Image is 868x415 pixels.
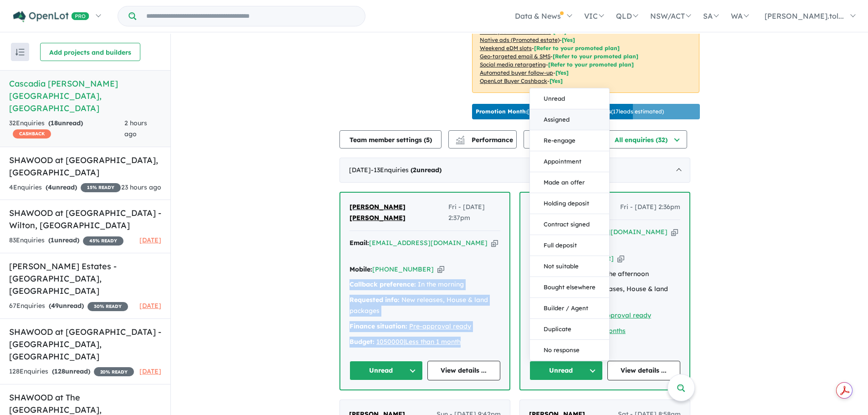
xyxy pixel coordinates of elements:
[491,238,498,248] button: Copy
[9,260,161,297] h5: [PERSON_NAME] Estates - [GEOGRAPHIC_DATA] , [GEOGRAPHIC_DATA]
[349,296,400,304] strong: Requested info:
[607,361,681,380] a: View details ...
[9,182,121,193] div: 4 Enquir ies
[530,340,609,360] button: No response
[671,227,678,237] button: Copy
[480,53,550,60] u: Geo-targeted email & SMS
[548,61,634,68] span: [Refer to your promoted plan]
[765,11,844,20] span: [PERSON_NAME].tol...
[349,279,500,290] div: In the morning
[54,367,65,375] span: 128
[9,366,134,377] div: 128 Enquir ies
[530,319,609,340] button: Duplicate
[411,166,442,174] strong: ( unread)
[48,236,79,244] strong: ( unread)
[427,361,501,380] a: View details ...
[40,43,140,61] button: Add projects and builders
[620,202,680,213] span: Fri - [DATE] 2:36pm
[409,322,471,330] u: Pre-approval ready
[9,326,161,363] h5: SHAWOOD at [GEOGRAPHIC_DATA] - [GEOGRAPHIC_DATA] , [GEOGRAPHIC_DATA]
[480,45,532,51] u: Weekend eDM slots
[15,49,25,56] img: sort.svg
[530,130,609,151] button: Re-engage
[139,302,161,310] span: [DATE]
[617,254,624,263] button: Copy
[349,203,406,222] span: [PERSON_NAME] [PERSON_NAME]
[51,236,54,244] span: 1
[456,138,465,144] img: bar-chart.svg
[349,280,416,288] strong: Callback preference:
[339,158,690,183] div: [DATE]
[49,302,84,310] strong: ( unread)
[9,207,161,231] h5: SHAWOOD at [GEOGRAPHIC_DATA] - Wilton , [GEOGRAPHIC_DATA]
[530,235,609,256] button: Full deposit
[48,183,52,191] span: 4
[530,172,609,193] button: Made an offer
[46,183,77,191] strong: ( unread)
[9,235,123,246] div: 83 Enquir ies
[87,302,128,311] span: 30 % READY
[339,130,442,149] button: Team member settings (5)
[562,36,575,43] span: [Yes]
[457,136,513,144] span: Performance
[480,28,551,35] u: Invite your team members
[405,338,461,346] a: Less than 1 month
[349,239,369,247] strong: Email:
[530,151,609,172] button: Appointment
[349,265,372,273] strong: Mobile:
[81,183,121,192] span: 15 % READY
[589,311,651,319] a: Pre-approval ready
[349,361,423,380] button: Unread
[372,265,434,273] a: [PHONE_NUMBER]
[530,193,609,214] button: Holding deposit
[9,301,128,312] div: 67 Enquir ies
[480,61,546,68] u: Social media retargeting
[121,183,161,191] span: 23 hours ago
[524,130,597,149] button: CSV download
[48,119,83,127] strong: ( unread)
[530,88,609,109] button: Unread
[530,109,609,130] button: Assigned
[413,166,416,174] span: 2
[530,277,609,298] button: Bought elsewhere
[448,202,500,224] span: Fri - [DATE] 2:37pm
[476,108,527,115] b: Promotion Month:
[555,69,569,76] span: [Yes]
[480,36,560,43] u: Native ads (Promoted estate)
[530,298,609,319] button: Builder / Agent
[349,338,375,346] strong: Budget:
[9,77,161,114] h5: Cascadia [PERSON_NAME][GEOGRAPHIC_DATA] , [GEOGRAPHIC_DATA]
[349,202,448,224] a: [PERSON_NAME] [PERSON_NAME]
[9,154,161,179] h5: SHAWOOD at [GEOGRAPHIC_DATA] , [GEOGRAPHIC_DATA]
[530,214,609,235] button: Contract signed
[349,295,500,317] div: New releases, House & land packages
[476,108,664,116] p: [DATE] - [DATE] - ( 17 leads estimated)
[9,118,124,140] div: 32 Enquir ies
[51,302,59,310] span: 49
[530,256,609,277] button: Not suitable
[534,45,620,51] span: [Refer to your promoted plan]
[529,361,603,380] button: Unread
[376,338,404,346] a: 1050000
[553,53,638,60] span: [Refer to your promoted plan]
[550,77,563,84] span: [Yes]
[349,337,500,348] div: |
[349,322,407,330] strong: Finance situation:
[94,367,134,376] span: 20 % READY
[124,119,147,138] span: 2 hours ago
[553,28,566,35] span: [ Yes ]
[480,69,553,76] u: Automated buyer follow-up
[138,6,363,26] input: Try estate name, suburb, builder or developer
[480,77,547,84] u: OpenLot Buyer Cashback
[529,88,610,361] div: Unread
[426,136,430,144] span: 5
[83,236,123,246] span: 45 % READY
[139,236,161,244] span: [DATE]
[13,129,51,138] span: CASHBACK
[371,166,442,174] span: - 13 Enquir ies
[437,265,444,274] button: Copy
[51,119,58,127] span: 18
[139,367,161,375] span: [DATE]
